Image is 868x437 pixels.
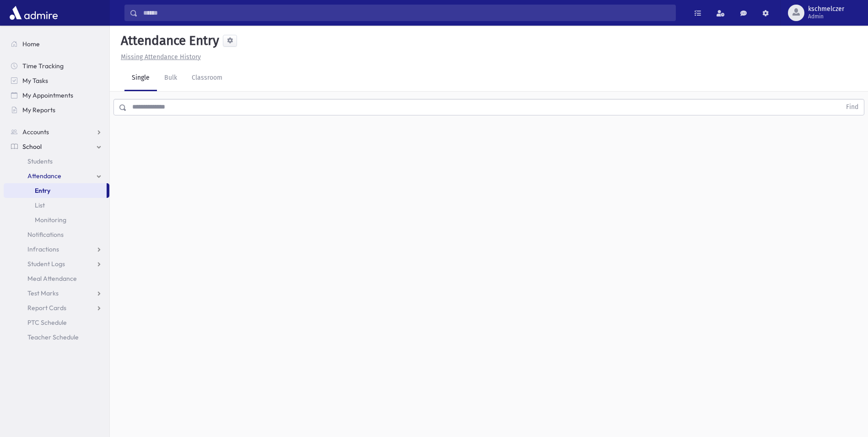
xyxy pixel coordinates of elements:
a: Monitoring [4,213,109,227]
a: Notifications [4,227,109,242]
span: Attendance [27,172,61,180]
span: Teacher Schedule [27,333,79,341]
span: Meal Attendance [27,274,77,283]
span: Home [22,40,40,48]
span: Infractions [27,245,59,253]
span: List [35,201,45,209]
a: Attendance [4,169,109,183]
a: Teacher Schedule [4,330,109,344]
span: Admin [808,13,844,20]
span: kschmelczer [808,5,844,13]
a: Missing Attendance History [117,53,201,61]
a: Time Tracking [4,59,109,73]
img: AdmirePro [7,4,60,22]
a: Bulk [157,66,184,91]
span: My Reports [22,106,55,114]
button: Find [841,99,864,115]
span: My Appointments [22,91,73,99]
a: Meal Attendance [4,271,109,286]
a: Test Marks [4,286,109,300]
u: Missing Attendance History [121,53,201,61]
span: PTC Schedule [27,318,67,327]
a: Single [124,66,157,91]
span: Report Cards [27,304,66,312]
a: Infractions [4,242,109,257]
h5: Attendance Entry [117,33,219,49]
span: Monitoring [35,216,66,224]
a: Home [4,37,109,51]
a: PTC Schedule [4,315,109,330]
span: Notifications [27,230,64,239]
a: Entry [4,183,107,198]
span: Entry [35,186,50,195]
a: Classroom [184,66,230,91]
a: Report Cards [4,300,109,315]
a: List [4,198,109,213]
span: School [22,142,42,151]
span: Test Marks [27,289,59,297]
a: Accounts [4,125,109,139]
a: My Tasks [4,73,109,88]
span: My Tasks [22,76,48,85]
a: My Reports [4,103,109,117]
input: Search [138,5,675,21]
a: School [4,139,109,154]
span: Time Tracking [22,62,64,70]
a: Student Logs [4,257,109,271]
span: Student Logs [27,260,65,268]
span: Accounts [22,128,49,136]
a: My Appointments [4,88,109,103]
a: Students [4,154,109,169]
span: Students [27,157,53,165]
